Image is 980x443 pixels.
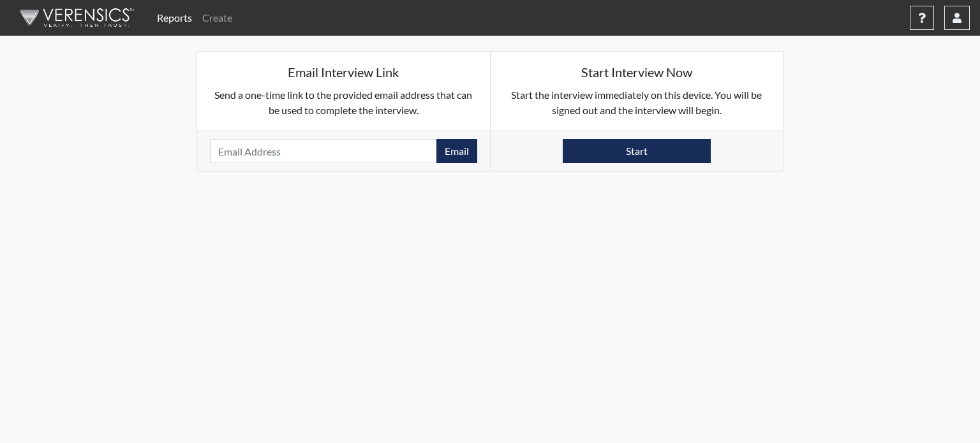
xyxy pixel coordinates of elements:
a: Create [197,5,237,31]
p: Send a one-time link to the provided email address that can be used to complete the interview. [210,87,477,118]
h5: Email Interview Link [210,64,477,80]
h5: Start Interview Now [503,64,771,80]
button: Email [436,139,477,163]
input: Email Address [210,139,437,163]
p: Start the interview immediately on this device. You will be signed out and the interview will begin. [503,87,771,118]
a: Reports [152,5,197,31]
button: Start [563,139,711,163]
